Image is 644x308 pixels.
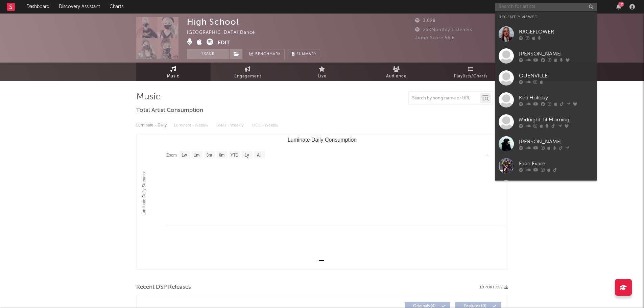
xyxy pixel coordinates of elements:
[495,67,597,89] a: QUENVILLE
[480,285,508,289] button: Export CSV
[166,153,177,158] text: Zoom
[218,39,230,47] button: Edit
[230,153,238,158] text: YTD
[616,4,621,9] button: 12
[386,72,407,80] span: Audience
[211,63,285,81] a: Engagement
[519,28,593,36] div: RAGEFLOWER
[409,96,480,101] input: Search by song name or URL
[519,72,593,80] div: QUENVILLE
[519,138,593,146] div: [PERSON_NAME]
[246,49,285,59] a: Benchmark
[318,72,327,80] span: Live
[485,152,489,157] text: →
[519,94,593,102] div: Keli Holiday
[285,63,359,81] a: Live
[296,52,316,56] span: Summary
[415,36,455,40] span: Jump Score: 56.6
[495,23,597,45] a: RAGEFLOWER
[187,17,239,27] div: High School
[234,72,261,80] span: Engagement
[244,153,249,158] text: 1y
[519,160,593,168] div: Fade Evare
[415,19,436,23] span: 3,028
[137,134,508,269] svg: Luminate Daily Consumption
[519,50,593,58] div: [PERSON_NAME]
[495,3,597,11] input: Search for artists
[288,49,320,59] button: Summary
[136,283,191,291] span: Recent DSP Releases
[187,29,263,37] div: [GEOGRAPHIC_DATA] | Dance
[255,50,281,58] span: Benchmark
[187,49,229,59] button: Track
[495,111,597,133] a: Midnight Til Morning
[206,153,212,158] text: 3m
[495,89,597,111] a: Keli Holiday
[182,153,187,158] text: 1w
[142,172,146,215] text: Luminate Daily Streams
[434,63,508,81] a: Playlists/Charts
[495,177,597,199] a: [PERSON_NAME]
[415,28,473,32] span: 258 Monthly Listeners
[136,63,211,81] a: Music
[495,155,597,177] a: Fade Evare
[618,2,624,7] div: 12
[454,72,487,80] span: Playlists/Charts
[287,137,357,143] text: Luminate Daily Consumption
[136,106,203,115] span: Total Artist Consumption
[495,133,597,155] a: [PERSON_NAME]
[167,72,180,80] span: Music
[495,45,597,67] a: [PERSON_NAME]
[359,63,434,81] a: Audience
[219,153,224,158] text: 6m
[499,13,593,21] div: Recently Viewed
[194,153,199,158] text: 1m
[257,153,261,158] text: All
[519,116,593,124] div: Midnight Til Morning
